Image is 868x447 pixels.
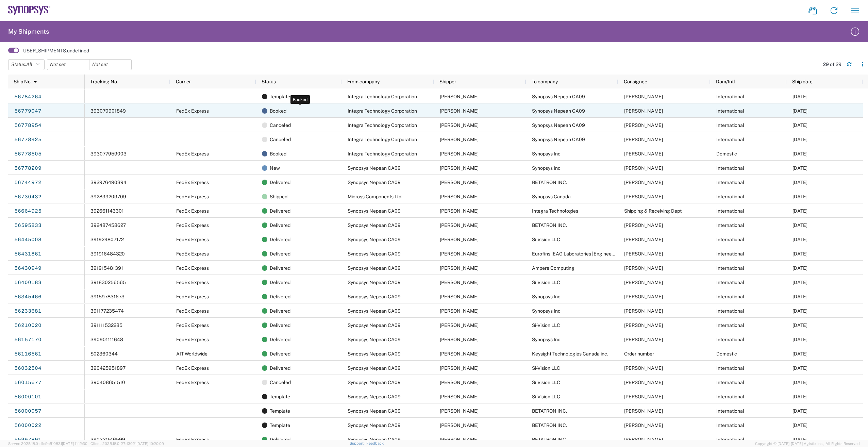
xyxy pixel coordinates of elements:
span: Order number [624,351,654,357]
span: Synopsys Nepean CA09 [348,180,401,185]
a: 55997891 [14,434,42,445]
span: FedEx Express [176,265,209,271]
span: Shahrukh Riaz [440,308,479,314]
span: 07/11/2025 [792,337,807,342]
span: MIKE YOUNG [624,222,663,228]
span: Shipped [270,189,287,204]
span: Status [262,79,276,84]
span: International [716,222,744,228]
span: Synopsys Nepean CA09 [348,308,401,314]
span: 08/08/2025 [792,265,807,271]
a: Support [350,441,367,445]
span: Alan Lear [624,337,663,342]
span: Delivered [270,218,290,232]
a: 56778209 [14,163,42,174]
span: FedEx Express [176,437,209,442]
span: Carrier [176,79,191,84]
span: Shahrukh Riaz [440,294,479,299]
span: 391177235474 [90,308,124,314]
span: FedEx Express [176,108,209,114]
span: Synopsys Nepean CA09 [348,237,401,242]
a: 56430949 [14,263,42,274]
span: Varsha Murthy [624,265,663,271]
span: 06/25/2025 [792,437,807,442]
span: Delivered [270,432,290,447]
span: New [270,161,280,175]
span: Shahrukh Riaz [440,222,479,228]
span: 06/25/2025 [792,408,807,414]
span: 391915481391 [90,265,123,271]
a: 56400183 [14,277,42,288]
span: Synopsys Nepean CA09 [348,294,401,299]
a: 56595833 [14,220,42,231]
span: 07/17/2025 [792,322,807,328]
span: International [716,308,744,314]
span: 09/11/2025 [792,122,807,128]
span: Oliver Bruce [440,194,479,199]
span: Delivered [270,304,290,318]
a: 56778505 [14,149,42,160]
span: MIKE YOUNG [624,423,663,428]
span: International [716,365,744,371]
span: Template [270,89,290,104]
span: Integra Technology Corporation [348,108,417,114]
a: 56730432 [14,192,42,202]
span: Si-Vision LLC [532,380,560,385]
span: Micross Components Ltd. [348,194,402,199]
span: Shahrukh Riaz [440,280,479,285]
span: Synopsys Nepean CA09 [348,408,401,414]
a: 56116561 [14,349,42,360]
span: International [716,208,744,214]
span: Integra Technology Corporation [348,137,417,142]
span: International [716,94,744,99]
a: Feedback [366,441,384,445]
span: 391916484320 [90,251,125,256]
span: Canceled [270,375,291,390]
span: AIT Worldwide [176,351,207,357]
span: FedEx Express [176,322,209,328]
span: To company [532,79,558,84]
span: Shahrukh Riaz [440,380,479,385]
span: 09/11/2025 [792,151,807,156]
span: Delivered [270,175,290,189]
span: FedEx Express [176,237,209,242]
span: 391597831673 [90,294,124,299]
span: Bill Morrow [624,251,663,256]
span: Synopsys Nepean CA09 [348,165,401,171]
span: Shahrukh Riaz [440,251,479,256]
a: 56015677 [14,377,42,388]
span: Shahrukh Riaz [440,423,479,428]
span: International [716,337,744,342]
span: Shahrukh Riaz [624,137,663,142]
span: Synopsys Nepean CA09 [348,380,401,385]
span: Delivered [270,204,290,218]
span: International [716,280,744,285]
span: MIKE YOUNG [624,437,663,442]
span: International [716,137,744,142]
span: Booked [270,147,286,161]
span: Ahmed Salah [624,380,663,385]
span: International [716,408,744,414]
span: Template [270,404,290,418]
span: Benedicta EII [440,151,479,156]
span: Shahrukh Riaz [624,194,663,199]
a: 56233681 [14,306,42,317]
span: International [716,180,744,185]
span: 393077959003 [90,151,127,156]
span: Shahrukh Riaz [440,237,479,242]
span: International [716,322,744,328]
span: Synopsys Nepean CA09 [348,437,401,442]
span: 06/24/2025 [792,394,807,399]
span: 09/08/2025 [792,194,807,199]
span: BETATRON INC. [532,423,567,428]
span: Shahrukh Riaz [440,322,479,328]
span: International [716,265,744,271]
span: Alan Lear [624,308,663,314]
span: Shahrukh Riaz [440,265,479,271]
span: 08/06/2025 [792,280,807,285]
span: Benedicta EII [440,137,479,142]
span: Benedicta EII [440,94,479,99]
span: 390408651510 [90,380,125,385]
span: Ship No. [14,79,32,84]
span: Alan Lear [624,151,663,156]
